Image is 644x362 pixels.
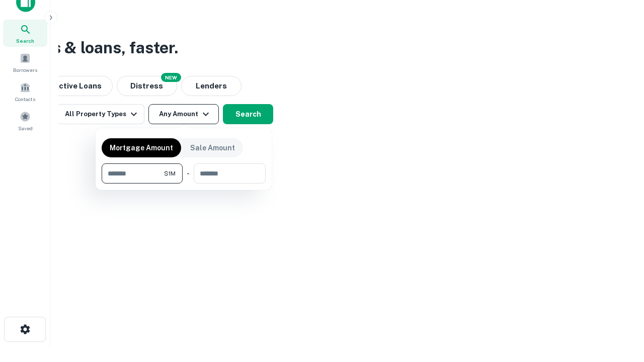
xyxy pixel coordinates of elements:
p: Mortgage Amount [110,142,173,153]
span: $1M [164,169,176,178]
iframe: Chat Widget [594,282,644,330]
p: Sale Amount [190,142,235,153]
div: - [187,163,190,184]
